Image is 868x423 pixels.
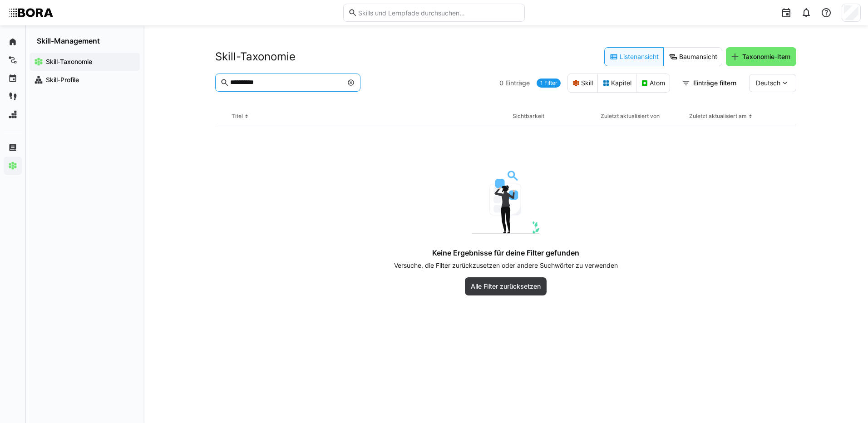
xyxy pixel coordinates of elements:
[692,79,738,88] span: Einträge filtern
[636,74,670,93] eds-button-option: Atom
[726,47,796,66] button: Taxonomie-Item
[513,113,544,120] div: Sichtbarkeit
[357,9,520,17] input: Skills und Lernpfade durchsuchen…
[597,74,636,93] eds-button-option: Kapitel
[601,113,660,120] div: Zuletzt aktualisiert von
[215,50,296,64] h2: Skill-Taxonomie
[677,74,742,92] button: Einträge filtern
[505,79,530,88] span: Einträge
[604,47,664,66] eds-button-option: Listenansicht
[469,282,542,291] span: Alle Filter zurücksetzen
[689,113,747,120] div: Zuletzt aktualisiert am
[232,113,243,120] div: Titel
[741,52,792,61] span: Taxonomie-Item
[499,79,503,88] span: 0
[756,79,780,88] span: Deutsch
[394,261,618,270] p: Versuche, die Filter zurückzusetzen oder andere Suchwörter zu verwenden
[432,248,579,257] h4: Keine Ergebnisse für deine Filter gefunden
[664,47,722,66] eds-button-option: Baumansicht
[567,74,598,93] eds-button-option: Skill
[465,277,547,295] button: Alle Filter zurücksetzen
[537,79,561,88] a: 1 Filter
